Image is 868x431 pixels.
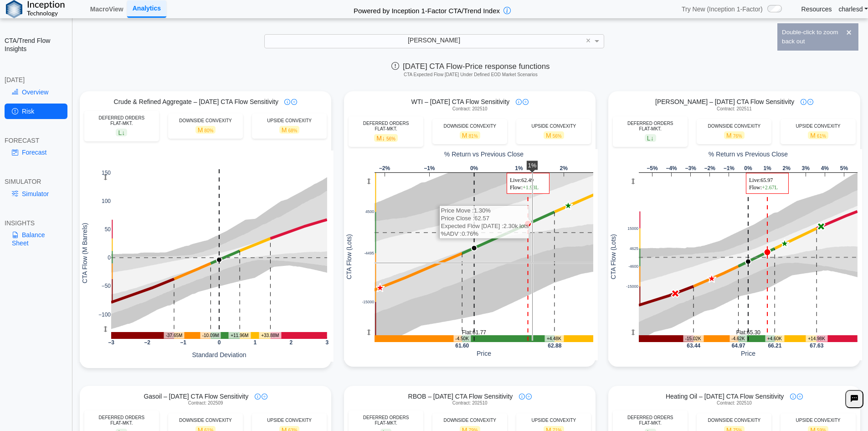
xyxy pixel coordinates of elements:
span: Heating Oil – [DATE] CTA Flow Sensitivity [666,392,784,400]
span: WTI – [DATE] CTA Flow Sensitivity [411,98,510,106]
span: Gasoil – [DATE] CTA Flow Sensitivity [144,392,248,400]
div: UPSIDE CONVEXITY [257,418,322,423]
div: DEFERRED ORDERS FLAT-MKT. [353,121,419,132]
div: DEFERRED ORDERS FLAT-MKT. [89,115,154,126]
div: DOWNSIDE CONVEXITY [173,118,238,124]
div: UPSIDE CONVEXITY [257,118,322,124]
div: UPSIDE CONVEXITY [521,124,586,129]
div: DEFERRED ORDERS FLAT-MKT. [353,415,419,426]
div: UPSIDE CONVEXITY [785,418,851,423]
div: [DATE] [5,76,67,84]
span: M [460,131,480,139]
span: 80% [204,128,213,133]
span: Contract: 202510 [452,400,488,406]
div: FORECAST [5,136,67,145]
div: INSIGHTS [5,219,67,227]
span: Double-click to zoom back out [782,29,838,45]
h2: CTA/Trend Flow Insights [5,36,67,53]
div: DEFERRED ORDERS FLAT-MKT. [89,415,154,426]
span: × [586,36,591,45]
span: L [116,129,127,136]
a: Risk [5,104,67,119]
span: 56% [553,134,562,139]
span: 81% [469,134,478,139]
div: SIMULATOR [5,177,67,186]
img: plus-icon.svg [291,99,297,105]
span: Contract: 202510 [717,400,752,406]
span: M [544,131,564,139]
span: ↓ [122,129,125,136]
span: Crude & Refined Aggregate – [DATE] CTA Flow Sensitivity [114,98,278,106]
img: plus-icon.svg [807,99,813,105]
img: info-icon.svg [801,99,806,105]
span: 68% [288,128,297,133]
span: [DATE] CTA Flow-Price response functions [391,62,550,71]
span: M [724,131,745,139]
img: info-icon.svg [284,99,290,105]
div: UPSIDE CONVEXITY [785,124,851,129]
span: M [195,126,216,134]
img: plus-icon.svg [523,99,529,105]
img: plus-icon.svg [526,394,532,400]
a: Analytics [127,0,166,17]
img: info-icon.svg [516,99,522,105]
img: info-icon.svg [519,394,525,400]
span: Contract: 202509 [188,400,223,406]
div: DEFERRED ORDERS FLAT-MKT. [617,415,683,426]
div: DOWNSIDE CONVEXITY [173,418,238,423]
span: Contract: 202510 [452,106,488,112]
a: Forecast [5,145,67,160]
span: M [374,134,398,142]
span: RBOB – [DATE] CTA Flow Sensitivity [408,392,513,400]
a: Balance Sheet [5,227,67,251]
span: Contract: 202511 [717,106,752,112]
div: DOWNSIDE CONVEXITY [701,124,767,129]
div: DOWNSIDE CONVEXITY [437,418,503,423]
div: DEFERRED ORDERS FLAT-MKT. [617,121,683,132]
span: [PERSON_NAME] – [DATE] CTA Flow Sensitivity [655,98,794,106]
span: ↓ [382,135,385,142]
a: Overview [5,84,67,100]
div: DOWNSIDE CONVEXITY [701,418,767,423]
span: 76% [733,134,742,139]
span: [PERSON_NAME] [408,36,460,44]
div: UPSIDE CONVEXITY [521,418,586,423]
h2: Powered by Inception 1-Factor CTA/Trend Index [350,3,503,16]
span: M [279,126,300,134]
img: info-icon.svg [790,394,796,400]
img: plus-icon.svg [797,394,803,400]
span: M [808,131,828,139]
button: × [844,28,854,37]
a: MacroView [87,1,127,17]
div: DOWNSIDE CONVEXITY [437,124,503,129]
a: Resources [801,5,832,13]
span: ↓ [651,135,654,142]
span: L [645,134,656,142]
h5: CTA Expected Flow [DATE] Under Defined EOD Market Scenarios [77,72,864,78]
span: Try New (Inception 1-Factor) [682,5,763,13]
a: Simulator [5,186,67,202]
a: charlesd [839,5,868,13]
img: plus-icon.svg [262,394,267,400]
span: 56% [386,136,395,141]
img: info-icon.svg [255,394,261,400]
span: Clear value [585,35,592,47]
span: 61% [817,134,826,139]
